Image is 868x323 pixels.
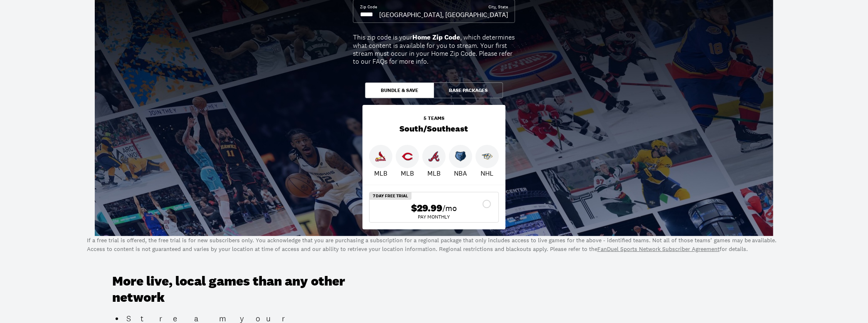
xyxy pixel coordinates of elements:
[412,33,460,42] b: Home Zip Code
[113,273,383,306] h3: More live, local games than any other network
[597,245,720,253] a: FanDuel Sports Network Subscriber Agreement
[360,4,377,10] div: Zip Code
[454,168,467,178] p: NBA
[482,151,493,162] img: Predators
[429,151,439,162] img: Braves
[481,168,494,178] p: NHL
[434,82,503,98] button: Base Packages
[401,168,414,178] p: MLB
[455,151,466,162] img: Grizzlies
[488,4,508,10] div: City, State
[375,151,386,162] img: Cardinals
[427,168,441,178] p: MLB
[376,214,492,219] div: Pay Monthly
[424,116,444,121] div: 5 teams
[353,33,515,65] div: This zip code is your , which determines what content is available for you to stream. Your first ...
[365,82,434,98] button: Bundle & Save
[87,236,781,253] p: If a free trial is offered, the free trial is for new subscribers only. You acknowledge that you ...
[362,105,506,145] div: South/Southeast
[442,202,457,214] span: /mo
[402,151,413,162] img: Reds
[379,10,508,19] div: [GEOGRAPHIC_DATA], [GEOGRAPHIC_DATA]
[370,192,412,200] div: 7 Day Free Trial
[411,202,442,214] span: $29.99
[374,168,387,178] p: MLB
